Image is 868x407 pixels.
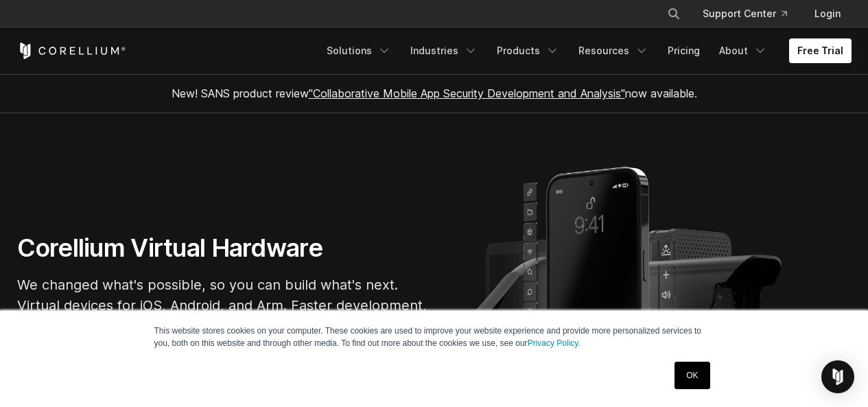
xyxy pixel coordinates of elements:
[659,38,708,63] a: Pricing
[17,233,429,264] h1: Corellium Virtual Hardware
[489,38,567,63] a: Products
[402,38,486,63] a: Industries
[17,43,126,59] a: Corellium Home
[650,1,852,26] div: Navigation Menu
[154,325,714,349] p: This website stores cookies on your computer. These cookies are used to improve your website expe...
[528,338,580,348] a: Privacy Policy.
[309,86,625,100] a: "Collaborative Mobile App Security Development and Analysis"
[172,86,697,100] span: New! SANS product review now available.
[17,275,429,336] p: We changed what's possible, so you can build what's next. Virtual devices for iOS, Android, and A...
[692,1,798,26] a: Support Center
[318,38,399,63] a: Solutions
[675,362,709,389] a: OK
[804,1,852,26] a: Login
[318,38,852,63] div: Navigation Menu
[570,38,657,63] a: Resources
[821,360,854,393] div: Open Intercom Messenger
[711,38,775,63] a: About
[661,1,686,26] button: Search
[789,38,852,63] a: Free Trial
